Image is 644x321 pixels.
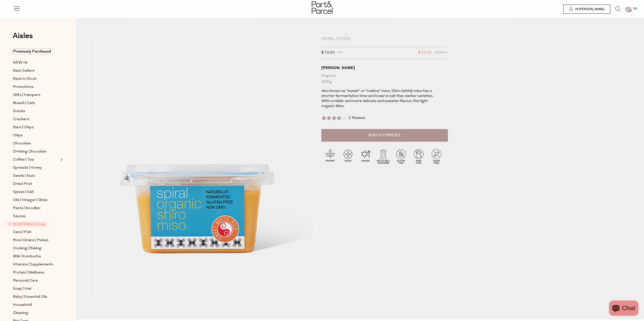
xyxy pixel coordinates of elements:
[13,157,34,163] span: Coffee | Tea
[13,286,32,292] span: Soap | Hair
[13,205,59,211] a: Pasta | Noodles
[563,5,610,14] a: Hi [PERSON_NAME]
[13,140,59,147] a: Chocolate
[13,189,34,195] span: Spices | Salt
[13,181,59,187] a: Dried Fruit
[574,7,605,11] span: Hi [PERSON_NAME]
[13,245,41,252] span: Cooking | Baking
[13,173,35,179] span: Seeds | Nuts
[13,261,59,268] a: Vitamins | Supplements
[13,213,26,219] span: Sauces
[392,147,410,165] img: P_P-ICONS-Live_Bec_V11_Gluten_Free.svg
[418,50,432,56] span: $12.00
[13,286,59,292] a: Soap | Hair
[13,116,29,122] span: Crackers
[13,270,44,276] span: Protein | Wellness
[7,221,47,227] span: Broth | Miso | Soup
[13,116,59,122] a: Crackers
[13,108,59,114] a: Snacks
[13,253,59,260] a: Milk | Kombucha
[13,149,46,155] span: Drinking Chocolate
[13,294,59,300] a: Baby | Essential Oils
[368,132,401,138] span: Add to Parcel
[13,124,59,131] a: Bars | Chips
[13,141,31,147] span: Chocolate
[13,165,42,171] span: Spreads | Honey
[13,84,34,90] span: Promotions
[13,92,59,98] a: Gifts | Hampers
[375,147,392,165] img: P_P-ICONS-Live_Bec_V11_Recyclable_Packaging.svg
[13,302,32,308] span: Household
[12,48,52,54] span: Previously Purchased
[13,197,59,203] a: Oils | Vinegar | Ghee
[13,92,40,98] span: Gifts | Hampers
[13,132,59,139] a: Chips
[321,65,448,70] div: [PERSON_NAME]
[348,116,365,120] span: 2 Reviews
[13,108,25,114] span: Snacks
[13,48,59,55] a: Previously Purchased
[428,147,445,165] img: P_P-ICONS-Live_Bec_V11_Sugar_Free.svg
[13,294,47,300] span: Baby | Essential Oils
[13,245,59,252] a: Cooking | Baking
[13,205,40,211] span: Pasta | Noodles
[13,213,59,219] a: Sauces
[13,310,59,316] a: Cleaning
[321,37,448,42] div: Spiral Foods
[321,129,448,142] button: Add to Parcel
[321,147,339,165] img: P_P-ICONS-Live_Bec_V11_Organic.svg
[8,221,59,227] a: Broth | Miso | Soup
[13,237,59,243] a: Rice | Grains | Pulses
[13,157,59,163] a: Coffee | Tea
[13,254,41,260] span: Milk | Kombucha
[13,30,33,41] span: Aisles
[13,32,33,45] a: Aisles
[13,229,59,235] a: Cans | Fish
[13,60,59,66] a: NEW IN
[13,278,59,284] a: Personal Care
[13,269,59,276] a: Protein | Wellness
[13,181,32,187] span: Dried Fruit
[13,310,28,316] span: Cleaning
[13,278,38,284] span: Personal Care
[13,165,59,171] a: Spreads | Honey
[13,84,59,90] a: Promotions
[13,262,53,268] span: Vitamins | Supplements
[321,50,335,56] span: $13.00
[434,50,448,56] span: Members
[337,50,343,56] span: RRP
[59,157,63,163] button: Expand/Collapse Coffee | Tea
[91,38,314,301] img: Shiro Miso
[626,7,631,12] a: 15
[13,68,35,74] span: Best Sellers
[13,76,36,82] span: Back In Stock
[13,76,59,82] a: Back In Stock
[13,197,48,203] span: Oils | Vinegar | Ghee
[321,89,442,109] p: Also known as "sweet" or "mellow" miso, Shiro (white) miso has a shorter fermentation time and lo...
[410,147,428,165] img: P_P-ICONS-Live_Bec_V11_Dairy_Free.svg
[13,189,59,195] a: Spices | Salt
[312,1,333,14] img: Part&Parcel
[339,147,357,165] img: P_P-ICONS-Live_Bec_V11_Vegan.svg
[13,302,59,308] a: Household
[357,147,375,165] img: P_P-ICONS-Live_Bec_V11_Kosher.svg
[13,237,49,243] span: Rice | Grains | Pulses
[13,149,59,155] a: Drinking Chocolate
[321,73,448,85] div: Organic 300g
[13,229,31,235] span: Cans | Fish
[13,68,59,74] a: Best Sellers
[13,133,23,139] span: Chips
[13,125,34,131] span: Bars | Chips
[608,301,640,317] inbox-online-store-chat: Shopify online store chat
[13,60,28,66] span: NEW IN
[13,100,59,106] a: Muesli | Oats
[631,7,638,11] span: 15
[13,173,59,179] a: Seeds | Nuts
[13,100,35,106] span: Muesli | Oats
